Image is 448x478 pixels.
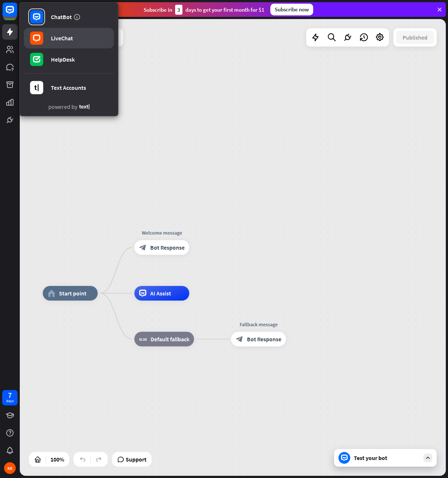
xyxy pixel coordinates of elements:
[354,454,420,462] div: Test your bot
[175,5,182,15] div: 3
[8,392,12,398] div: 7
[139,244,147,251] i: block_bot_response
[6,398,14,404] div: days
[150,244,185,251] span: Bot Response
[270,4,313,15] div: Subscribe now
[247,335,281,343] span: Bot Response
[139,335,147,343] i: block_fallback
[144,5,264,15] div: Subscribe in days to get your first month for $1
[4,462,16,474] div: KK
[236,335,243,343] i: block_bot_response
[6,3,28,25] button: Open LiveChat chat widget
[126,453,147,465] span: Support
[396,31,434,44] button: Published
[48,290,55,297] i: home_2
[59,290,86,297] span: Start point
[129,229,195,236] div: Welcome message
[150,290,171,297] span: AI Assist
[151,335,189,343] span: Default fallback
[226,321,292,328] div: Fallback message
[2,390,18,405] a: 7 days
[48,453,66,465] div: 100%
